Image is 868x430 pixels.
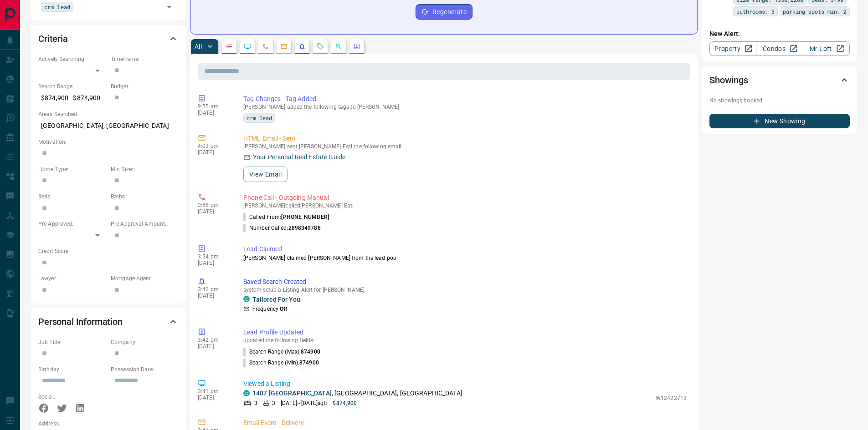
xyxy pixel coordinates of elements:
[262,43,269,50] svg: Calls
[280,43,288,50] svg: Emails
[709,114,850,128] button: New Showing
[198,293,230,299] p: [DATE]
[198,286,230,293] p: 3:42 pm
[198,103,230,110] p: 9:55 am
[198,395,230,401] p: [DATE]
[709,41,756,56] a: Property
[198,149,230,156] p: [DATE]
[243,104,687,110] p: [PERSON_NAME] added the following tags to [PERSON_NAME]
[656,394,687,402] p: W12422713
[111,55,179,63] p: Timeframe:
[243,379,687,389] p: Viewed a Listing
[38,192,106,201] p: Beds:
[243,193,687,202] p: Phone Call - Outgoing Manual
[38,110,179,118] p: Areas Searched:
[38,393,106,401] p: Social:
[280,306,287,312] strong: Off
[38,274,106,283] p: Lawyer:
[38,365,106,374] p: Birthday:
[272,399,275,407] p: 3
[298,43,306,50] svg: Listing Alerts
[254,399,257,407] p: 3
[198,143,230,149] p: 4:03 pm
[111,82,179,91] p: Budget:
[44,2,70,11] span: crm lead
[301,349,320,355] span: 874900
[198,202,230,208] p: 3:56 pm
[38,338,106,346] p: Job Title:
[243,359,319,367] p: Search Range (Min) :
[243,418,687,428] p: Email Event - Delivery
[252,390,332,397] a: 1407 [GEOGRAPHIC_DATA]
[38,28,179,50] div: Criteria
[198,343,230,349] p: [DATE]
[198,110,230,116] p: [DATE]
[226,43,233,50] svg: Notes
[252,305,287,313] p: Frequency:
[111,365,179,374] p: Possession Date:
[38,314,123,329] h2: Personal Information
[198,253,230,260] p: 3:54 pm
[333,399,357,407] p: $874,900
[803,41,850,56] a: Mr.Loft
[243,390,250,396] div: condos.ca
[709,96,850,105] p: No showings booked
[198,208,230,215] p: [DATE]
[111,220,179,228] p: Pre-Approval Amount:
[198,337,230,343] p: 3:42 pm
[709,29,850,39] p: New Alert:
[163,0,175,13] button: Open
[38,55,106,63] p: Actively Searching:
[195,43,202,50] p: All
[111,165,179,173] p: Min Size:
[243,348,320,356] p: Search Range (Max) :
[111,274,179,283] p: Mortgage Agent:
[252,296,300,303] a: Tailored For You
[317,43,324,50] svg: Requests
[111,192,179,201] p: Baths:
[736,7,775,16] span: bathrooms: 3
[243,337,687,344] p: updated the following fields:
[244,43,251,50] svg: Lead Browsing Activity
[335,43,342,50] svg: Opportunities
[38,311,179,333] div: Personal Information
[243,213,329,221] p: Called From:
[252,389,462,398] p: , [GEOGRAPHIC_DATA], [GEOGRAPHIC_DATA]
[756,41,803,56] a: Condos
[243,277,687,287] p: Saved Search Created
[243,167,288,182] button: View Email
[281,399,327,407] p: [DATE] - [DATE] sqft
[243,328,687,337] p: Lead Profile Updated
[243,134,687,143] p: HTML Email - Sent
[243,254,687,262] p: [PERSON_NAME] claimed [PERSON_NAME] from the lead pool
[198,260,230,266] p: [DATE]
[299,359,319,366] span: 874900
[243,287,687,293] p: system setup a Listing Alert for [PERSON_NAME]
[243,202,687,209] p: [PERSON_NAME] called [PERSON_NAME] Eatl
[38,247,179,255] p: Credit Score:
[38,91,106,106] p: $874,900 - $874,900
[198,388,230,395] p: 3:41 pm
[38,82,106,91] p: Search Range:
[243,94,687,104] p: Tag Changes - Tag Added
[38,118,179,133] p: [GEOGRAPHIC_DATA], [GEOGRAPHIC_DATA]
[709,69,850,91] div: Showings
[111,338,179,346] p: Company:
[416,4,473,20] button: Regenerate
[247,113,272,122] span: crm lead
[243,224,321,232] p: Number Called:
[243,143,687,150] p: [PERSON_NAME] sent [PERSON_NAME] Eatl the following email
[38,165,106,173] p: Home Type:
[38,31,68,46] h2: Criteria
[38,138,179,146] p: Motivation:
[243,296,250,302] div: condos.ca
[38,420,179,428] p: Address:
[783,7,847,16] span: parking spots min: 2
[253,152,345,162] p: Your Personal Real Estate Guide
[709,73,748,87] h2: Showings
[243,244,687,254] p: Lead Claimed
[38,220,106,228] p: Pre-Approved:
[281,214,329,220] span: [PHONE_NUMBER]
[288,225,321,231] span: 2898349788
[353,43,360,50] svg: Agent Actions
